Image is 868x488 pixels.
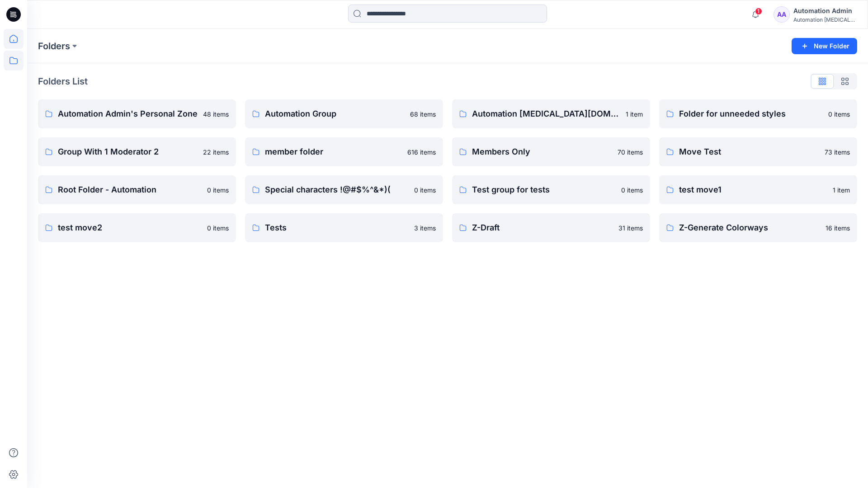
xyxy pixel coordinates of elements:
div: Automation Admin [793,5,857,16]
p: Move Test [679,145,819,158]
p: 0 items [207,223,229,233]
div: AA [774,6,790,23]
a: Group With 1 Moderator 222 items [38,137,236,166]
a: Z-Generate Colorways16 items [659,213,857,242]
p: 73 items [825,147,850,157]
div: Automation [MEDICAL_DATA]... [793,16,857,23]
p: Z-Generate Colorways [679,221,820,234]
a: test move20 items [38,213,236,242]
p: member folder [265,145,402,158]
a: Z-Draft31 items [452,213,650,242]
a: Folder for unneeded styles0 items [659,99,857,128]
span: 1 [755,8,762,15]
p: Test group for tests [472,183,616,196]
button: New Folder [792,38,857,54]
p: Folders List [38,75,88,88]
p: 0 items [414,185,436,195]
p: Z-Draft [472,221,613,234]
p: test move2 [58,221,202,234]
a: Automation Admin's Personal Zone48 items [38,99,236,128]
p: 3 items [414,223,436,233]
p: 0 items [207,185,229,195]
a: Move Test73 items [659,137,857,166]
p: Automation [MEDICAL_DATA][DOMAIN_NAME] [472,108,620,120]
a: Root Folder - Automation0 items [38,175,236,204]
p: test move1 [679,183,827,196]
p: Folder for unneeded styles [679,108,823,120]
p: 0 items [828,109,850,119]
p: Root Folder - Automation [58,183,202,196]
p: 1 item [626,109,643,119]
a: test move11 item [659,175,857,204]
p: Tests [265,221,409,234]
p: 16 items [826,223,850,233]
p: Members Only [472,145,612,158]
p: Special characters !@#$%^&*)( [265,183,409,196]
p: Automation Group [265,108,405,120]
a: Test group for tests0 items [452,175,650,204]
p: 22 items [203,147,229,157]
p: 70 items [618,147,643,157]
p: Group With 1 Moderator 2 [58,145,198,158]
p: 31 items [618,223,643,233]
p: 616 items [407,147,436,157]
a: Automation [MEDICAL_DATA][DOMAIN_NAME]1 item [452,99,650,128]
a: Members Only70 items [452,137,650,166]
p: 1 item [833,185,850,195]
p: 0 items [621,185,643,195]
a: Special characters !@#$%^&*)(0 items [245,175,443,204]
p: Automation Admin's Personal Zone [58,108,198,120]
p: 68 items [410,109,436,119]
a: Folders [38,40,70,52]
a: Automation Group68 items [245,99,443,128]
a: member folder616 items [245,137,443,166]
a: Tests3 items [245,213,443,242]
p: 48 items [203,109,229,119]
